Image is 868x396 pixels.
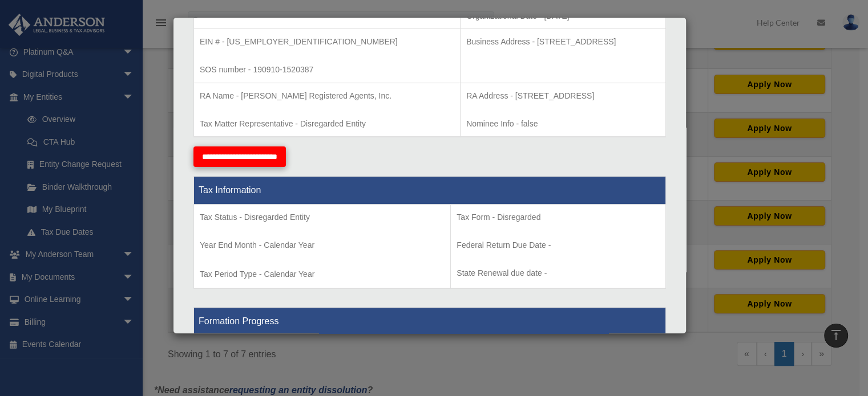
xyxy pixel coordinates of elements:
[457,210,660,224] p: Tax Form - Disregarded
[200,89,454,103] p: RA Name - [PERSON_NAME] Registered Agents, Inc.
[457,238,660,252] p: Federal Return Due Date -
[194,205,451,289] td: Tax Period Type - Calendar Year
[194,177,666,205] th: Tax Information
[466,89,660,103] p: RA Address - [STREET_ADDRESS]
[200,63,454,77] p: SOS number - 190910-1520387
[457,266,660,280] p: State Renewal due date -
[466,35,660,49] p: Business Address - [STREET_ADDRESS]
[466,117,660,131] p: Nominee Info - false
[200,210,445,224] p: Tax Status - Disregarded Entity
[200,117,454,131] p: Tax Matter Representative - Disregarded Entity
[200,35,454,49] p: EIN # - [US_EMPLOYER_IDENTIFICATION_NUMBER]
[200,238,445,252] p: Year End Month - Calendar Year
[194,308,666,336] th: Formation Progress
